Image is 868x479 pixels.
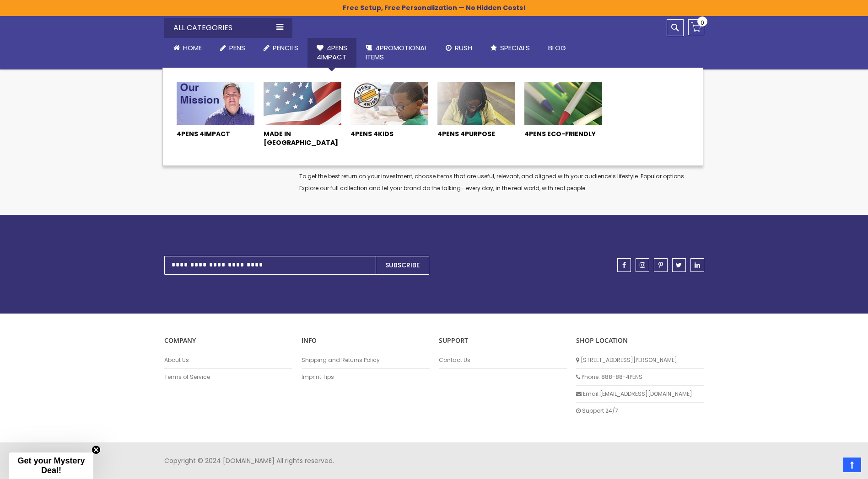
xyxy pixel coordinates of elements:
a: Home [164,38,211,58]
span: pinterest [658,262,663,268]
a: Blog [539,38,575,58]
button: Close teaser [92,445,101,454]
span: Get your Mystery Deal! [17,456,85,475]
p: Support [439,336,567,345]
a: twitter [672,258,686,272]
a: Pens [211,38,254,58]
a: 0 [688,19,704,35]
div: Get your Mystery Deal!Close teaser [9,452,93,479]
span: Subscribe [385,261,420,270]
li: [STREET_ADDRESS][PERSON_NAME] [576,352,704,369]
a: Shipping and Returns Policy [302,357,430,364]
a: 4Pens 4Impact [177,130,254,143]
span: Home [183,43,202,53]
span: 4PROMOTIONAL ITEMS [366,43,427,62]
a: 4Pens 4Purpose [437,130,515,143]
a: Made In [GEOGRAPHIC_DATA] [264,130,341,152]
li: Email: [EMAIL_ADDRESS][DOMAIN_NAME] [576,386,704,403]
a: Imprint Tips [302,373,430,381]
a: Pencils [254,38,307,58]
img: 4Pens 4Kids [350,82,428,126]
a: 4PROMOTIONALITEMS [356,38,437,68]
a: 4Pens Eco-Friendly [524,130,602,143]
img: 4Pens Eco-Friendly [524,82,602,126]
span: Blog [548,43,566,53]
a: facebook [617,258,631,272]
span: Pens [229,43,245,53]
a: 4Pens 4KIds [350,130,428,143]
a: Terms of Service [164,373,292,381]
li: Phone: 888-88-4PENS [576,369,704,386]
span: Rush [455,43,472,53]
a: linkedin [690,258,704,272]
span: instagram [640,262,645,268]
div: All Categories [164,18,292,38]
a: instagram [636,258,649,272]
span: facebook [622,262,626,268]
iframe: Google Customer Reviews [793,454,868,479]
a: 4Pens4impact [307,38,356,68]
span: Copyright © 2024 [DOMAIN_NAME] All rights reserved. [164,456,334,465]
a: Rush [437,38,481,58]
a: About Us [164,357,292,364]
button: Subscribe [376,256,429,275]
span: Pencils [273,43,298,53]
a: pinterest [654,258,668,272]
p: SHOP LOCATION [576,336,704,345]
p: To get the best return on your investment, choose items that are useful, relevant, and aligned wi... [299,173,704,180]
p: COMPANY [164,336,292,345]
span: 4Pens 4impact [317,43,347,62]
img: 4Pens 4Purpose [437,82,515,126]
p: INFO [302,336,430,345]
li: Support 24/7 [576,403,704,419]
span: 0 [701,18,704,27]
span: linkedin [695,262,700,268]
span: Specials [500,43,530,53]
a: Specials [481,38,539,58]
span: twitter [676,262,682,268]
img: 4Pens 4Impact [177,82,254,126]
img: Made In USA [264,82,341,126]
p: Explore our full collection and let your brand do the talking—every day, in the real world, with ... [299,185,704,192]
a: Contact Us [439,357,567,364]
